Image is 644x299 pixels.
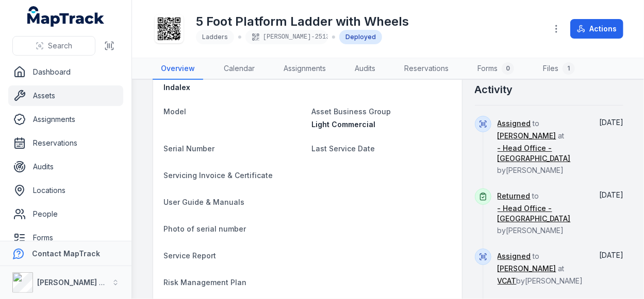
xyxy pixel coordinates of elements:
a: Forms [8,227,123,248]
time: 8/25/2025, 10:39:24 AM [599,118,623,127]
span: Serial Number [163,144,214,153]
span: [DATE] [599,190,623,199]
span: Indalex [163,83,190,92]
div: 0 [502,62,514,75]
a: Audits [8,156,123,177]
a: VCAT [498,276,517,286]
button: Search [12,36,95,56]
a: - Head Office - [GEOGRAPHIC_DATA] [498,203,584,224]
a: Audits [346,58,384,80]
span: Light Commercial [311,120,375,129]
a: - Head Office - [GEOGRAPHIC_DATA] [498,143,584,164]
div: 1 [563,62,575,75]
span: Ladders [202,33,228,41]
time: 3/26/2025, 2:59:11 PM [599,251,623,259]
button: Actions [570,19,623,39]
a: Files1 [535,58,583,80]
a: Assets [8,85,123,106]
h2: Activity [475,82,513,97]
span: to at by [PERSON_NAME] [498,119,584,174]
a: Assigned [498,251,531,261]
span: Model [163,107,186,116]
a: Calendar [216,58,263,80]
span: Photo of serial number [163,224,246,233]
a: Reservations [396,58,457,80]
a: Assignments [275,58,334,80]
a: Dashboard [8,62,123,82]
span: User Guide & Manuals [163,198,244,206]
a: [PERSON_NAME] [498,263,556,274]
div: [PERSON_NAME]-2513 [245,30,328,44]
strong: Contact MapTrack [32,249,100,258]
a: [PERSON_NAME] [498,131,556,141]
a: Returned [498,191,531,201]
span: to by [PERSON_NAME] [498,191,584,235]
span: [DATE] [599,118,623,127]
span: Servicing Invoice & Certificate [163,171,273,180]
span: Risk Management Plan [163,278,246,287]
div: Deployed [339,30,382,44]
h1: 5 Foot Platform Ladder with Wheels [196,13,409,30]
a: Overview [153,58,203,80]
span: [DATE] [599,251,623,259]
span: Asset Business Group [311,107,391,116]
span: Search [48,41,72,51]
a: Locations [8,180,123,201]
time: 8/23/2025, 10:11:26 AM [599,190,623,199]
span: Last Service Date [311,144,375,153]
a: People [8,204,123,224]
a: MapTrack [27,6,105,27]
a: Assigned [498,118,531,129]
strong: [PERSON_NAME] Air [37,278,109,287]
span: to at by [PERSON_NAME] [498,252,583,285]
span: Service Report [163,251,216,260]
a: Forms0 [469,58,522,80]
a: Assignments [8,109,123,130]
a: Reservations [8,133,123,153]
